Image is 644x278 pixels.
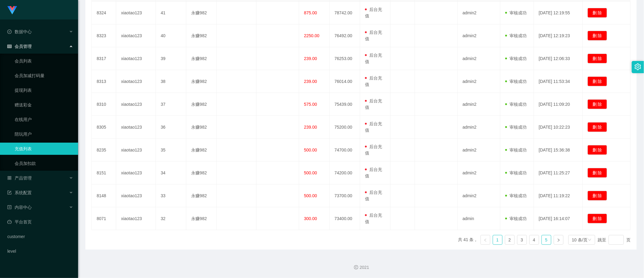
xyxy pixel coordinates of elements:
li: 上一页 [481,235,490,245]
td: 32 [156,207,186,230]
td: 永赚982 [186,184,217,207]
td: admin2 [458,93,500,116]
td: xiaotao123 [116,24,156,47]
span: 审核成功 [505,79,527,84]
span: 239.00 [304,79,317,84]
span: 后台充值 [365,53,382,64]
td: [DATE] 15:36:38 [534,139,583,162]
span: 500.00 [304,148,317,152]
li: 共 41 条， [458,235,478,245]
td: xiaotao123 [116,162,156,184]
td: 8313 [92,70,116,93]
button: 删 除 [588,99,607,109]
td: 75200.00 [330,116,360,139]
td: admin2 [458,162,500,184]
li: 4 [529,235,539,245]
span: 审核成功 [505,56,527,61]
td: 永赚982 [186,24,217,47]
i: 图标: left [484,238,487,242]
td: [DATE] 11:25:27 [534,162,583,184]
span: 239.00 [304,56,317,61]
span: 产品管理 [7,176,32,180]
span: 审核成功 [505,10,527,15]
td: 永赚982 [186,47,217,70]
td: 永赚982 [186,2,217,24]
a: 会员加扣款 [15,157,73,169]
td: [DATE] 11:09:20 [534,93,583,116]
span: 后台充值 [365,190,382,201]
td: 75439.00 [330,93,360,116]
span: 300.00 [304,216,317,221]
td: 39 [156,47,186,70]
td: admin2 [458,184,500,207]
td: 8324 [92,2,116,24]
li: 2 [505,235,515,245]
span: 数据中心 [7,29,32,34]
a: 在线用户 [15,113,73,126]
td: 8071 [92,207,116,230]
i: 图标: form [7,191,12,195]
div: 2021 [83,264,639,271]
span: 后台充值 [365,76,382,87]
a: customer [7,230,73,243]
td: 8151 [92,162,116,184]
span: 审核成功 [505,170,527,175]
td: admin2 [458,24,500,47]
td: xiaotao123 [116,139,156,162]
td: [DATE] 12:06:33 [534,47,583,70]
span: 系统配置 [7,190,32,195]
button: 删 除 [588,214,607,223]
td: 76492.00 [330,24,360,47]
i: 图标: appstore-o [7,176,12,180]
td: [DATE] 12:19:23 [534,24,583,47]
a: 赠送彩金 [15,99,73,111]
td: xiaotao123 [116,93,156,116]
button: 删 除 [588,54,607,63]
td: 73400.00 [330,207,360,230]
button: 删 除 [588,77,607,86]
a: 会员列表 [15,55,73,67]
span: 审核成功 [505,102,527,107]
span: 后台充值 [365,98,382,110]
td: admin2 [458,70,500,93]
a: 4 [530,235,539,244]
a: 陪玩用户 [15,128,73,140]
td: admin2 [458,116,500,139]
td: 8235 [92,139,116,162]
li: 1 [493,235,503,245]
td: 35 [156,139,186,162]
td: xiaotao123 [116,2,156,24]
i: 图标: profile [7,205,12,209]
td: 8323 [92,24,116,47]
button: 删 除 [588,8,607,18]
td: 74700.00 [330,139,360,162]
td: 74200.00 [330,162,360,184]
span: 后台充值 [365,7,382,18]
a: 2 [505,235,514,244]
img: logo.9652507e.png [7,6,17,15]
td: 76014.00 [330,70,360,93]
span: 500.00 [304,170,317,175]
a: 1 [493,235,502,244]
td: 8305 [92,116,116,139]
td: admin2 [458,2,500,24]
td: [DATE] 16:14:07 [534,207,583,230]
span: 会员管理 [7,44,32,49]
a: 会员加减打码量 [15,69,73,82]
td: [DATE] 11:53:34 [534,70,583,93]
a: 提现列表 [15,84,73,96]
span: 后台充值 [365,121,382,133]
td: 40 [156,24,186,47]
span: 239.00 [304,125,317,130]
span: 审核成功 [505,193,527,198]
td: 8317 [92,47,116,70]
td: admin [458,207,500,230]
i: 图标: table [7,44,12,48]
button: 删 除 [588,31,607,41]
a: 图标: dashboard平台首页 [7,216,73,228]
td: xiaotao123 [116,116,156,139]
span: 后台充值 [365,144,382,155]
td: 33 [156,184,186,207]
td: 34 [156,162,186,184]
span: 2250.00 [304,33,320,38]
